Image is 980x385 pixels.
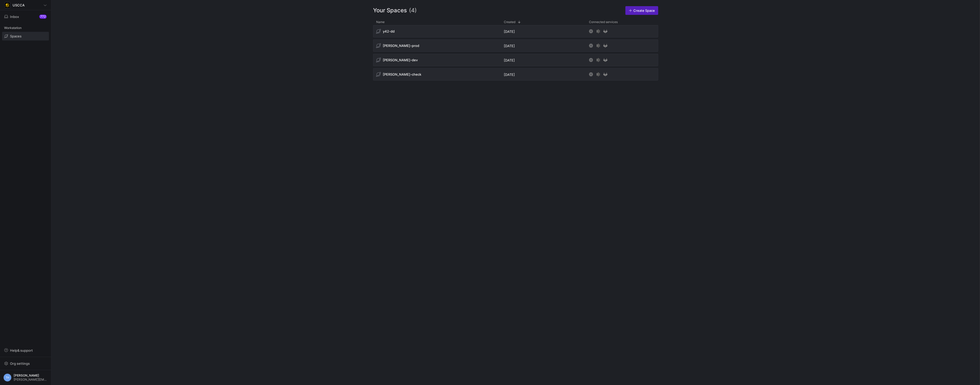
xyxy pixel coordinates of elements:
span: Create Space [633,8,655,13]
span: Spaces [10,34,22,38]
div: 772 [39,15,47,19]
span: Your Spaces [373,6,407,15]
span: y42-dd [383,29,395,33]
span: [PERSON_NAME]-prod [383,44,419,48]
button: TH[PERSON_NAME][PERSON_NAME][EMAIL_ADDRESS][DOMAIN_NAME] [2,372,49,383]
span: [DATE] [504,58,515,62]
span: [DATE] [504,29,515,34]
span: [PERSON_NAME]-dev [383,58,418,62]
span: [PERSON_NAME] [14,374,48,377]
div: Press SPACE to select this row. [373,39,658,54]
div: Press SPACE to select this row. [373,54,658,68]
div: Press SPACE to select this row. [373,25,658,39]
button: Help& support [2,346,49,355]
a: Create Space [625,6,658,15]
span: Org settings [10,361,30,366]
span: Name [376,20,385,24]
span: (4) [409,6,417,15]
div: Workstation [2,24,49,32]
span: [PERSON_NAME]-check [383,72,421,76]
div: Press SPACE to select this row. [373,68,658,83]
span: Connected services [589,20,618,24]
a: Spaces [2,32,49,40]
button: Inbox772 [2,12,49,21]
span: USCCA [13,3,25,7]
span: [PERSON_NAME][EMAIL_ADDRESS][DOMAIN_NAME] [14,378,48,381]
div: TH [3,373,12,382]
button: Org settings [2,359,49,368]
span: Help & support [10,348,33,352]
span: Created [504,20,515,24]
img: https://storage.googleapis.com/y42-prod-data-exchange/images/uAsz27BndGEK0hZWDFeOjoxA7jCwgK9jE472... [5,3,10,8]
span: [DATE] [504,73,515,77]
span: [DATE] [504,44,515,48]
span: Inbox [10,15,19,19]
a: Org settings [2,362,49,366]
